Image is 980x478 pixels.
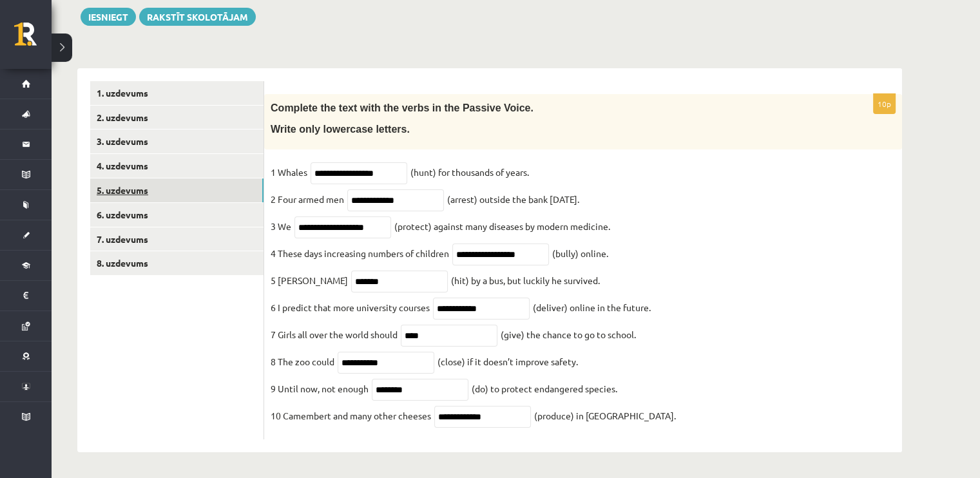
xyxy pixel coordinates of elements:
p: 9 Until now, not enough [271,379,369,398]
p: 7 Girls all over the world should [271,325,398,344]
a: 7. uzdevums [90,227,264,251]
button: Iesniegt [81,8,136,26]
a: 3. uzdevums [90,129,264,153]
p: 5 [PERSON_NAME] [271,271,348,290]
p: 8 The zoo could [271,352,334,371]
a: 5. uzdevums [90,178,264,202]
a: Rakstīt skolotājam [139,8,256,26]
span: Write only lowercase letters. [271,124,410,135]
a: 1. uzdevums [90,81,264,105]
a: 8. uzdevums [90,251,264,275]
span: Complete the text with the verbs in the Passive Voice. [271,102,533,113]
a: 4. uzdevums [90,154,264,178]
a: 6. uzdevums [90,203,264,227]
a: 2. uzdevums [90,106,264,129]
fieldset: (hunt) for thousands of years. (arrest) outside the bank [DATE]. (protect) against many diseases ... [271,162,896,433]
a: Rīgas 1. Tālmācības vidusskola [14,23,52,55]
p: 2 Four armed men [271,189,344,209]
p: 3 We [271,216,291,236]
p: 6 I predict that more university courses [271,298,430,317]
p: 10 Camembert and many other cheeses [271,406,431,425]
p: 1 Whales [271,162,307,182]
p: 10p [873,93,896,114]
p: 4 These days increasing numbers of children [271,244,449,263]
